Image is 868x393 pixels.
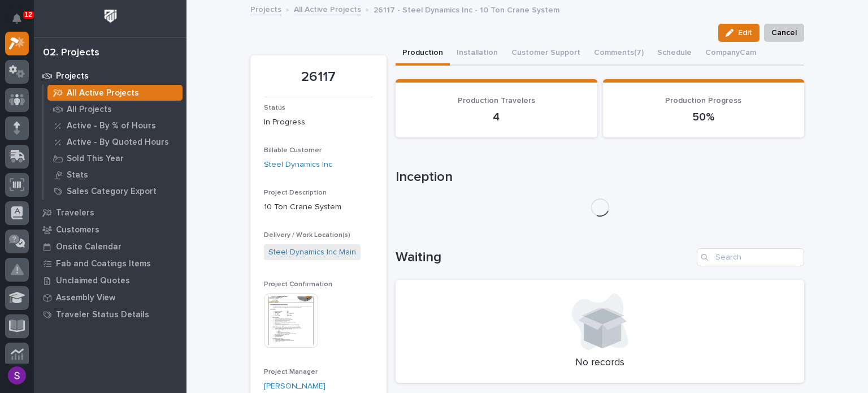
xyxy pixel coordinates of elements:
[100,6,121,27] img: Workspace Logo
[5,7,29,31] button: Notifications
[396,169,804,185] h1: Inception
[396,42,450,66] button: Production
[264,69,373,85] p: 26117
[44,134,186,150] a: Active - By Quoted Hours
[34,255,186,272] a: Fab and Coatings Items
[268,247,356,258] a: Steel Dynamics Inc Main
[56,71,89,81] p: Projects
[34,204,186,221] a: Travelers
[250,2,281,15] a: Projects
[264,232,350,239] span: Delivery / Work Location(s)
[450,42,505,66] button: Installation
[771,26,797,40] span: Cancel
[34,272,186,289] a: Unclaimed Quotes
[698,42,763,66] button: CompanyCam
[67,88,139,98] p: All Active Projects
[617,110,791,124] p: 50%
[264,189,327,196] span: Project Description
[264,159,332,171] a: Steel Dynamics Inc
[264,369,318,375] span: Project Manager
[264,116,373,128] p: In Progress
[43,47,99,59] div: 02. Projects
[34,238,186,255] a: Onsite Calendar
[264,201,373,213] p: 10 Ton Crane System
[396,249,692,266] h1: Waiting
[34,289,186,306] a: Assembly View
[56,259,151,269] p: Fab and Coatings Items
[409,357,791,369] p: No records
[44,150,186,166] a: Sold This Year
[14,14,29,32] div: Notifications12
[264,105,285,111] span: Status
[56,225,99,235] p: Customers
[34,67,186,84] a: Projects
[67,137,169,148] p: Active - By Quoted Hours
[587,42,650,66] button: Comments (7)
[409,110,584,124] p: 4
[374,3,559,15] p: 26117 - Steel Dynamics Inc - 10 Ton Crane System
[44,167,186,183] a: Stats
[44,183,186,199] a: Sales Category Export
[264,281,332,288] span: Project Confirmation
[67,121,156,131] p: Active - By % of Hours
[44,118,186,133] a: Active - By % of Hours
[264,147,322,154] span: Billable Customer
[34,306,186,323] a: Traveler Status Details
[67,105,112,115] p: All Projects
[67,187,157,197] p: Sales Category Export
[764,24,804,42] button: Cancel
[25,11,32,19] p: 12
[738,28,752,38] span: Edit
[294,2,361,15] a: All Active Projects
[67,154,124,164] p: Sold This Year
[56,242,121,252] p: Onsite Calendar
[44,85,186,101] a: All Active Projects
[458,97,535,105] span: Production Travelers
[34,221,186,238] a: Customers
[697,248,804,266] input: Search
[56,276,130,286] p: Unclaimed Quotes
[56,293,115,303] p: Assembly View
[5,364,29,387] button: users-avatar
[665,97,741,105] span: Production Progress
[56,310,149,320] p: Traveler Status Details
[650,42,698,66] button: Schedule
[44,101,186,117] a: All Projects
[505,42,587,66] button: Customer Support
[718,24,759,42] button: Edit
[56,208,94,218] p: Travelers
[67,170,88,180] p: Stats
